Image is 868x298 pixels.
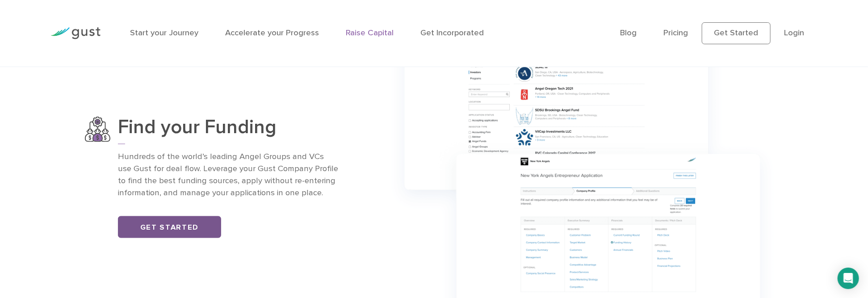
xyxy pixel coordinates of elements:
[621,28,637,38] a: Blog
[118,117,339,144] h3: Find your Funding
[346,28,394,38] a: Raise Capital
[702,22,771,45] a: Get Started
[784,28,804,38] a: Login
[130,28,198,38] a: Start your Journey
[838,268,859,289] div: Open Intercom Messenger
[421,28,484,38] a: Get Incorporated
[85,117,110,142] img: Find Your Funding
[118,216,222,239] a: Get Started
[225,28,319,38] a: Accelerate your Progress
[50,27,101,39] img: Gust Logo
[664,28,688,38] a: Pricing
[118,151,339,198] p: Hundreds of the world’s leading Angel Groups and VCs use Gust for deal flow. Leverage your Gust C...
